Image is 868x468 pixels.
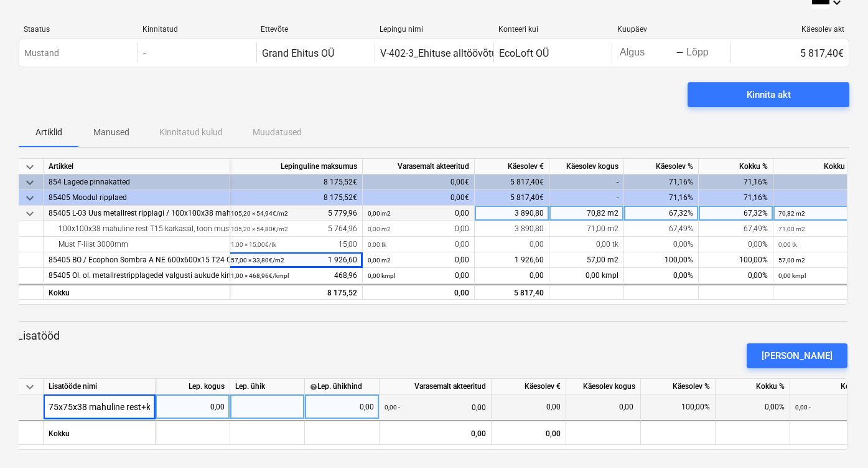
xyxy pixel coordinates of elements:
div: Must F-liist 3000mm [49,237,225,252]
div: 1 926,60 [231,252,357,268]
small: 57,00 m2 [778,257,805,264]
div: Kokku % [699,159,773,174]
div: 0,00 [368,221,469,237]
div: Lepinguline maksumus [226,159,363,174]
div: - [549,174,624,190]
span: keyboard_arrow_down [22,191,37,206]
small: 105,20 × 54,80€ / m2 [231,226,288,232]
div: Kokku % [716,379,790,394]
div: Varasemalt akteeritud [363,159,475,174]
input: Lõpp [684,44,742,62]
div: 100,00% [624,252,699,268]
div: 5 817,40€ [475,174,549,190]
div: 71,16% [699,190,773,206]
div: 67,49% [624,221,699,237]
span: keyboard_arrow_down [22,160,37,174]
div: 85405 BO / Ecophon Sombra A NE 600x600x15 T24 Connect ,toon must, paigaldatuna [49,252,225,268]
div: V-402-3_Ehituse alltöövõtuleping - GE2508AL-03 - EcoLoft OÜ [380,47,649,59]
div: 0,00€ [363,190,475,206]
div: 0,00% [699,268,773,284]
div: [PERSON_NAME] [762,348,833,364]
p: Artiklid [34,126,63,139]
div: 100,00% [699,252,773,268]
div: 0,00 [310,394,374,419]
div: 15,00 [231,237,357,252]
small: 105,20 × 54,94€ / m2 [231,210,288,217]
div: Lep. ühik [230,379,305,394]
div: Varasemalt akteeritud [380,379,492,394]
div: Käesolev % [641,379,716,394]
div: 854 Lagede pinnakatted [49,174,225,190]
div: 85405 L-03 Uus metallrest ripplagi / 100x100x38 mahuline rest T15 karkassil must too, paigaldatuna [49,206,225,221]
div: 67,49% [699,221,773,237]
div: 0,00€ [363,174,475,190]
div: 0,00 kmpl [549,268,624,284]
div: Käesolev € [492,379,566,394]
div: 0,00% [624,268,699,284]
small: 0,00 - [385,404,400,411]
div: 100,00% [641,394,716,419]
div: Kuupäev [617,25,726,34]
div: 5 817,40 [475,284,549,300]
div: Käesolev kogus [566,379,641,394]
p: Mustand [24,47,59,60]
div: 0,00 [475,237,549,252]
div: 3 890,80 [475,221,549,237]
div: 468,96 [231,268,357,284]
div: 0,00 [566,394,641,419]
div: 1 926,60 [475,252,549,268]
div: - [549,190,624,206]
div: 0,00 [497,394,561,419]
div: 85405 Ol. ol. metallrestripplagedel valgusti aukude kinni ehitamine [49,268,225,284]
div: Lep. ühikhind [310,379,374,394]
div: Lepingu nimi [380,25,488,34]
div: 5 764,96 [231,221,357,237]
span: keyboard_arrow_down [22,206,37,221]
div: 0,00% [624,237,699,252]
div: 67,32% [624,206,699,221]
small: 70,82 m2 [778,210,805,217]
div: 0,00 [368,206,469,221]
div: 8 175,52 [231,285,357,301]
div: 0,00% [716,394,790,419]
div: 0,00 [492,420,566,445]
span: keyboard_arrow_down [22,175,37,190]
input: Algus [617,44,676,62]
div: 0,00 [368,285,469,301]
small: 0,00 - [795,404,811,411]
div: 5 779,96 [231,206,357,221]
span: help [310,383,317,390]
div: 71,16% [624,174,699,190]
div: 8 175,52€ [226,174,363,190]
small: 0,00 kmpl [778,272,806,279]
div: 0,00 [385,394,486,420]
div: Konteeri kui [498,25,607,34]
small: 0,00 m2 [368,226,391,232]
small: 0,00 m2 [368,257,391,264]
small: 57,00 × 33,80€ / m2 [231,257,284,264]
small: 71,00 m2 [778,226,805,232]
small: 0,00 tk [778,241,797,248]
div: 0,00 [368,268,469,284]
div: Käesolev € [475,159,549,174]
button: Kinnita akt [688,82,849,107]
small: 0,00 m2 [368,210,391,217]
div: 71,16% [699,174,773,190]
div: 100x100x38 mahuline rest T15 karkassil, toon must, paigaldatuna [49,221,225,237]
div: 5 817,40€ [730,43,849,63]
div: 0,00 [161,394,225,419]
div: 8 175,52€ [226,190,363,206]
div: 3 890,80 [475,206,549,221]
p: Lisatööd [17,328,847,343]
div: Kinnita akt [747,87,791,103]
div: - [676,49,684,57]
p: Manused [93,126,129,139]
div: 0,00 [380,420,492,445]
small: 1,00 × 468,96€ / kmpl [231,272,289,279]
div: Grand Ehitus OÜ [262,47,334,59]
small: 1,00 × 15,00€ / tk [231,241,276,248]
small: 0,00 kmpl [368,272,395,279]
small: 0,00 tk [368,241,386,248]
div: 0,00 tk [549,237,624,252]
div: 0,00 [368,237,469,252]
